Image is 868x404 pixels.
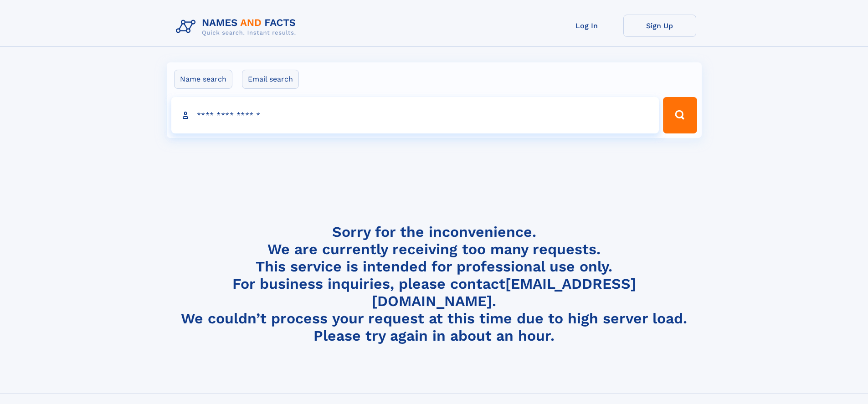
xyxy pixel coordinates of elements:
[172,223,696,345] h4: Sorry for the inconvenience. We are currently receiving too many requests. This service is intend...
[171,97,659,133] input: search input
[372,275,636,310] a: [EMAIL_ADDRESS][DOMAIN_NAME]
[623,15,696,37] a: Sign Up
[174,70,232,89] label: Name search
[663,97,697,133] button: Search Button
[242,70,299,89] label: Email search
[550,15,623,37] a: Log In
[172,15,303,39] img: Logo Names and Facts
